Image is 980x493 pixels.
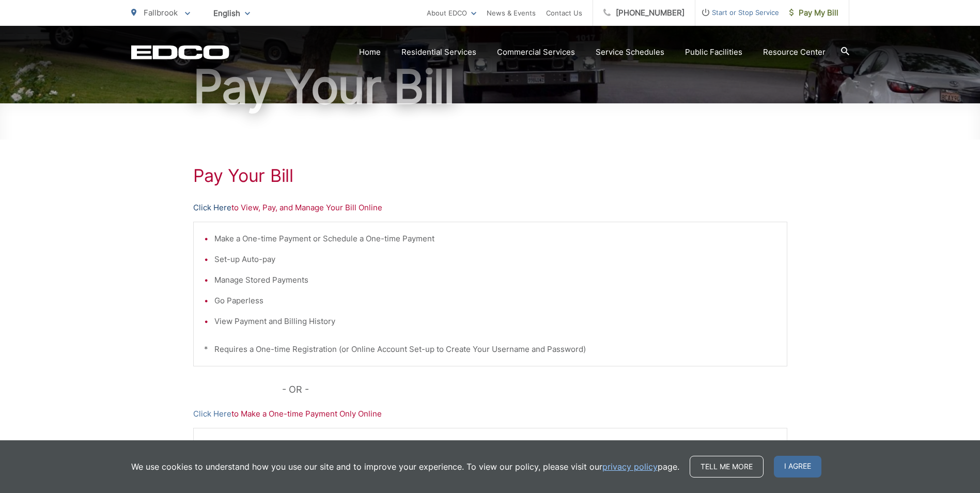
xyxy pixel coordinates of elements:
[131,61,849,113] h1: Pay Your Bill
[690,456,764,477] a: Tell me more
[282,382,787,397] p: - OR -
[427,7,476,19] a: About EDCO
[789,7,838,19] span: Pay My Bill
[193,165,787,186] h1: Pay Your Bill
[193,408,787,420] p: to Make a One-time Payment Only Online
[214,274,776,286] li: Manage Stored Payments
[204,343,776,356] p: * Requires a One-time Registration (or Online Account Set-up to Create Your Username and Password)
[214,233,776,245] li: Make a One-time Payment or Schedule a One-time Payment
[685,46,742,58] a: Public Facilities
[214,439,776,451] li: Make a One-time Payment Only
[497,46,575,58] a: Commercial Services
[144,8,178,18] span: Fallbrook
[214,295,776,307] li: Go Paperless
[774,456,821,477] span: I agree
[193,202,787,214] p: to View, Pay, and Manage Your Bill Online
[214,253,776,266] li: Set-up Auto-pay
[487,7,536,19] a: News & Events
[763,46,826,58] a: Resource Center
[206,4,258,22] span: English
[131,460,679,473] p: We use cookies to understand how you use our site and to improve your experience. To view our pol...
[193,408,231,420] a: Click Here
[401,46,476,58] a: Residential Services
[193,202,231,214] a: Click Here
[359,46,381,58] a: Home
[602,460,658,473] a: privacy policy
[546,7,582,19] a: Contact Us
[131,45,229,59] a: EDCD logo. Return to the homepage.
[214,315,776,328] li: View Payment and Billing History
[596,46,664,58] a: Service Schedules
